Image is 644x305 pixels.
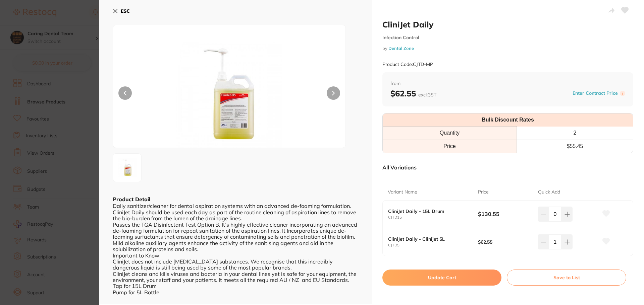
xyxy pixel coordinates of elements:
h2: CliniJet Daily [382,19,633,29]
button: Update Cart [382,270,501,286]
p: All Variations [382,164,417,171]
div: Daily sanitizer/cleaner for dental aspiration systems with an advanced de-foaming formulation. Cl... [113,203,358,295]
b: $62.55 [478,239,532,245]
a: Dental Zone [388,46,414,51]
b: $130.55 [478,210,532,218]
b: CliniJet Daily - Clinijet 5L [388,236,469,242]
img: MDB4NTAwLTIuanBn [160,42,299,148]
th: Bulk Discount Rates [383,113,633,127]
p: Quick Add [538,189,560,196]
td: Price [383,140,517,153]
b: Product Detail [113,196,150,203]
p: Price [478,189,489,196]
span: excl. GST [418,92,436,98]
td: $ 55.45 [517,140,633,153]
small: CJTD5 [388,243,478,247]
b: ESC [121,8,130,14]
img: MDB4NTAwLTIuanBn [115,156,139,180]
label: i [620,91,625,96]
span: from [390,80,625,87]
th: 2 [517,127,633,140]
small: Infection Control [382,35,633,41]
small: Product Code: CJTD-MP [382,62,433,67]
th: Quantity [383,127,517,140]
small: by [382,46,633,51]
button: ESC [113,5,130,17]
button: Enter Contract Price [571,90,620,96]
b: CliniJet Daily - 15L Drum [388,209,469,214]
b: $62.55 [390,88,436,98]
p: Variant Name [388,189,417,196]
button: Save to List [507,270,626,286]
small: CJTD15 [388,215,478,220]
